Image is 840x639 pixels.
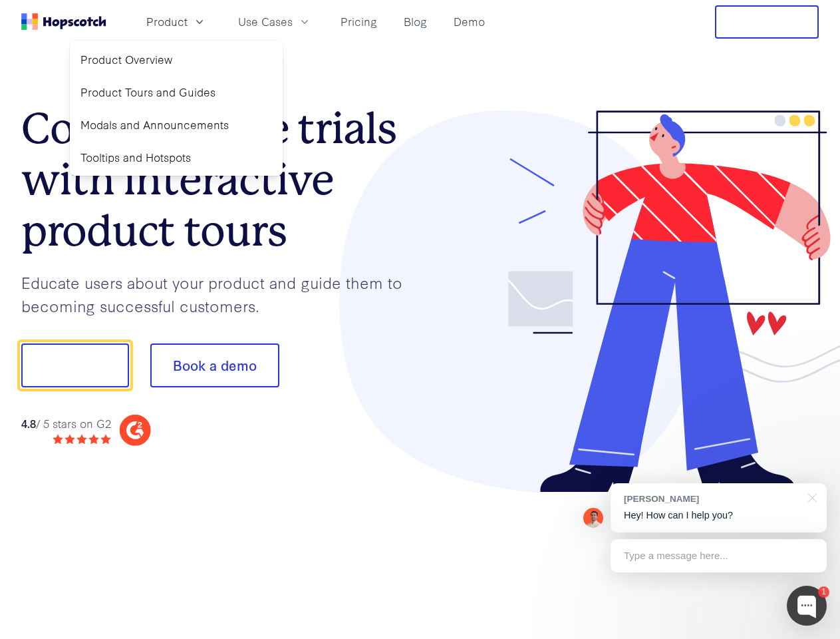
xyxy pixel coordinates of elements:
[75,144,277,171] a: Tooltips and Hotspots
[448,11,490,33] a: Demo
[138,11,214,33] button: Product
[398,11,432,33] a: Blog
[238,13,293,30] span: Use Cases
[611,539,827,572] div: Type a message here...
[146,13,188,30] span: Product
[75,79,277,106] a: Product Tours and Guides
[335,11,382,33] a: Pricing
[21,271,420,317] p: Educate users about your product and guide them to becoming successful customers.
[21,13,106,30] a: Home
[21,103,420,256] h1: Convert more trials with interactive product tours
[230,11,319,33] button: Use Cases
[818,586,829,598] div: 1
[150,343,279,387] button: Book a demo
[715,5,819,39] button: Free Trial
[75,111,277,138] a: Modals and Announcements
[21,415,36,431] strong: 4.8
[75,46,277,73] a: Product Overview
[583,508,603,528] img: Mark Spera
[21,343,129,387] button: Show me!
[624,509,813,523] p: Hey! How can I help you?
[624,493,800,505] div: [PERSON_NAME]
[21,415,111,432] div: / 5 stars on G2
